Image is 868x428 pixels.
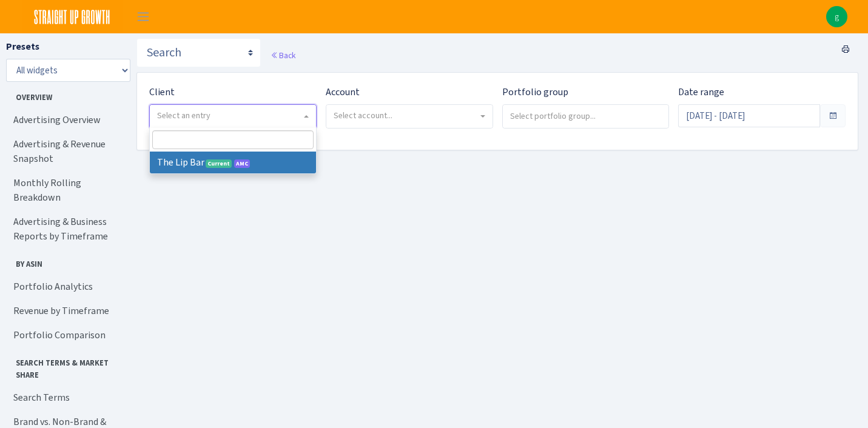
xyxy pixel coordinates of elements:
[502,85,568,99] label: Portfolio group
[826,6,847,27] a: g
[206,159,232,168] span: Current
[6,210,127,249] a: Advertising & Business Reports by Timeframe
[128,7,158,27] button: Toggle navigation
[234,159,250,168] span: Amazon Marketing Cloud
[7,352,127,380] span: Search Terms & Market Share
[6,386,127,410] a: Search Terms
[7,253,127,270] span: By ASIN
[150,152,316,173] li: The Lip Bar
[6,299,127,323] a: Revenue by Timeframe
[149,85,175,99] label: Client
[326,85,360,99] label: Account
[7,87,127,103] span: Overview
[6,108,127,132] a: Advertising Overview
[6,132,127,171] a: Advertising & Revenue Snapshot
[271,50,295,61] a: Back
[334,110,392,121] span: Select account...
[503,105,669,127] input: Select portfolio group...
[6,323,127,347] a: Portfolio Comparison
[678,85,724,99] label: Date range
[6,171,127,210] a: Monthly Rolling Breakdown
[157,110,210,121] span: Select an entry
[6,275,127,299] a: Portfolio Analytics
[826,6,847,27] img: gina
[6,39,39,54] label: Presets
